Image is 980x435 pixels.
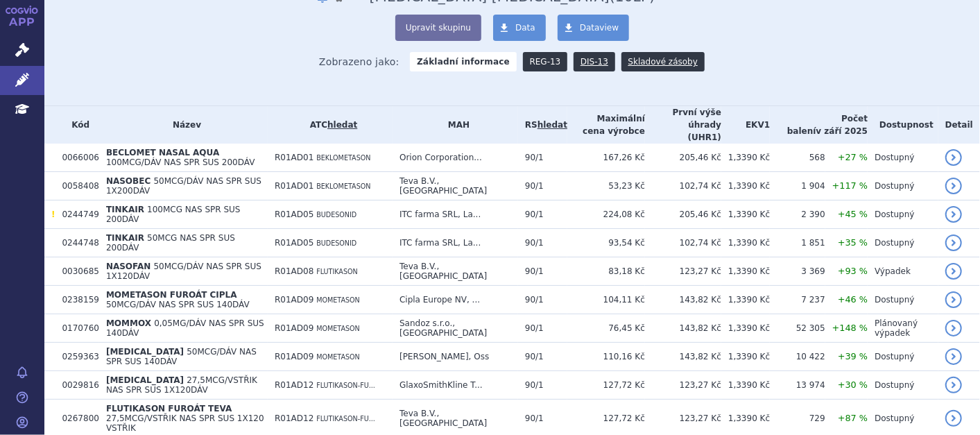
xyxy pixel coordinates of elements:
[721,172,770,201] td: 1,3390 Kč
[567,257,645,286] td: 83,18 Kč
[275,380,313,390] span: R01AD12
[558,15,629,41] a: Dataview
[316,415,375,423] span: FLUTIKASON-FU...
[316,182,370,190] span: BEKLOMETASON
[523,52,568,71] a: REG-13
[55,343,98,371] td: 0259363
[106,157,255,167] span: 100MCG/DÁV NAS SPR SUS 200DÁV
[580,23,619,33] span: Dataview
[106,233,235,253] span: 50MCG NAS SPR SUS 200DÁV
[645,201,721,229] td: 205,46 Kč
[868,257,938,286] td: Výpadek
[275,238,313,248] span: R01AD05
[106,318,151,328] span: MOMMOX
[275,181,313,191] span: R01AD01
[525,210,544,219] span: 90/1
[393,257,518,286] td: Teva B.V., [GEOGRAPHIC_DATA]
[770,257,825,286] td: 3 369
[393,201,518,229] td: ITC farma SRL, La...
[525,352,544,361] span: 90/1
[55,144,98,172] td: 0066006
[645,144,721,172] td: 205,46 Kč
[55,371,98,400] td: 0029816
[567,371,645,400] td: 127,72 Kč
[838,351,868,361] span: +39 %
[316,382,375,389] span: FLUTIKASON-FU...
[838,152,868,162] span: +27 %
[55,201,98,229] td: 0244749
[868,172,938,201] td: Dostupný
[945,377,962,393] a: detail
[868,144,938,172] td: Dostupný
[770,229,825,257] td: 1 851
[493,15,546,41] a: Data
[868,286,938,314] td: Dostupný
[567,314,645,343] td: 76,45 Kč
[945,348,962,365] a: detail
[567,286,645,314] td: 104,11 Kč
[525,238,544,248] span: 90/1
[868,314,938,343] td: Plánovaný výpadek
[645,314,721,343] td: 143,82 Kč
[832,180,868,191] span: +117 %
[567,343,645,371] td: 110,16 Kč
[838,237,868,248] span: +35 %
[275,413,313,423] span: R01AD12
[868,201,938,229] td: Dostupný
[838,413,868,423] span: +87 %
[106,375,184,385] span: [MEDICAL_DATA]
[55,106,98,144] th: Kód
[99,106,268,144] th: Název
[106,148,219,157] span: BECLOMET NASAL AQUA
[945,234,962,251] a: detail
[393,106,518,144] th: MAH
[567,144,645,172] td: 167,26 Kč
[106,347,184,357] span: [MEDICAL_DATA]
[275,210,313,219] span: R01AD05
[868,229,938,257] td: Dostupný
[770,286,825,314] td: 7 237
[770,314,825,343] td: 52 305
[316,353,360,361] span: MOMETASON
[645,257,721,286] td: 123,27 Kč
[106,290,237,300] span: MOMETASON FUROÁT CIPLA
[518,106,567,144] th: RS
[574,52,615,71] a: DIS-13
[327,120,357,130] a: hledat
[316,154,370,162] span: BEKLOMETASON
[393,144,518,172] td: Orion Corporation...
[393,172,518,201] td: Teva B.V., [GEOGRAPHIC_DATA]
[945,206,962,223] a: detail
[410,52,517,71] strong: Základní informace
[770,106,868,144] th: Počet balení
[316,296,360,304] span: MOMETASON
[319,52,399,71] span: Zobrazeno jako:
[106,413,264,433] span: 27,5MCG/VSTŘIK NAS SPR SUS 1X120 VSTŘIK
[621,52,705,71] a: Skladové zásoby
[106,347,257,366] span: 50MCG/DÁV NAS SPR SUS 140DÁV
[645,229,721,257] td: 102,74 Kč
[393,314,518,343] td: Sandoz s.r.o., [GEOGRAPHIC_DATA]
[106,404,232,413] span: FLUTIKASON FUROÁT TEVA
[275,153,313,162] span: R01AD01
[832,323,868,333] span: +148 %
[838,266,868,276] span: +93 %
[106,375,257,395] span: 27,5MCG/VSTŘIK NAS SPR SUS 1X120DÁV
[106,300,250,309] span: 50MCG/DÁV NAS SPR SUS 140DÁV
[645,343,721,371] td: 143,82 Kč
[945,291,962,308] a: detail
[868,106,938,144] th: Dostupnost
[316,325,360,332] span: MOMETASON
[525,323,544,333] span: 90/1
[55,172,98,201] td: 0058408
[316,268,358,275] span: FLUTIKASON
[721,106,770,144] th: EKV1
[945,320,962,336] a: detail
[515,23,535,33] span: Data
[106,233,144,243] span: TINKAIR
[567,201,645,229] td: 224,08 Kč
[721,343,770,371] td: 1,3390 Kč
[106,176,261,196] span: 50MCG/DÁV NAS SPR SUS 1X200DÁV
[838,294,868,305] span: +46 %
[525,266,544,276] span: 90/1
